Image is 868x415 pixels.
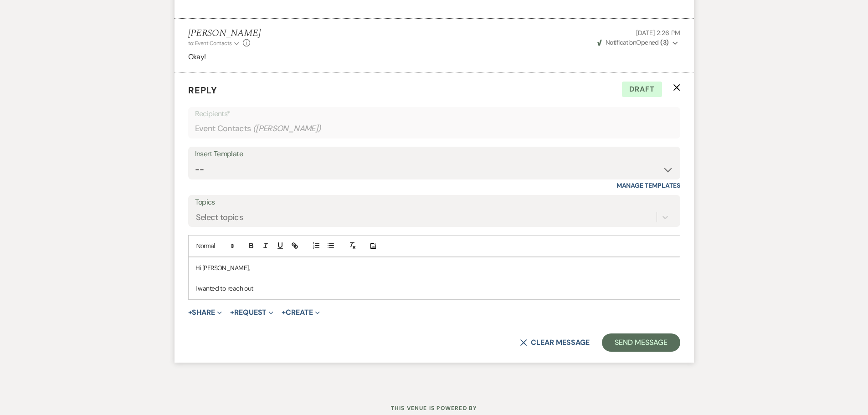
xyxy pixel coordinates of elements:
span: [DATE] 2:26 PM [636,29,680,37]
p: I wanted to reach out [195,283,673,293]
span: + [188,309,192,316]
p: Hi [PERSON_NAME], [195,263,673,273]
div: Select topics [196,211,243,224]
span: ( [PERSON_NAME] ) [253,123,321,135]
span: + [230,309,234,316]
button: Send Message [602,333,680,352]
p: Okay! [188,51,680,63]
button: Share [188,309,222,316]
div: Event Contacts [195,120,673,138]
span: Opened [597,38,669,46]
span: Notification [606,38,636,46]
div: Insert Template [195,148,673,161]
span: Reply [188,84,217,96]
span: Draft [622,82,662,97]
span: to: Event Contacts [188,40,232,47]
h5: [PERSON_NAME] [188,28,261,39]
label: Topics [195,196,673,209]
button: Request [230,309,273,316]
p: Recipients* [195,108,673,120]
button: Clear message [520,339,589,346]
strong: ( 3 ) [660,38,668,46]
button: Create [282,309,319,316]
button: to: Event Contacts [188,39,241,47]
button: NotificationOpened (3) [596,38,680,47]
span: + [282,309,286,316]
a: Manage Templates [616,181,680,190]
